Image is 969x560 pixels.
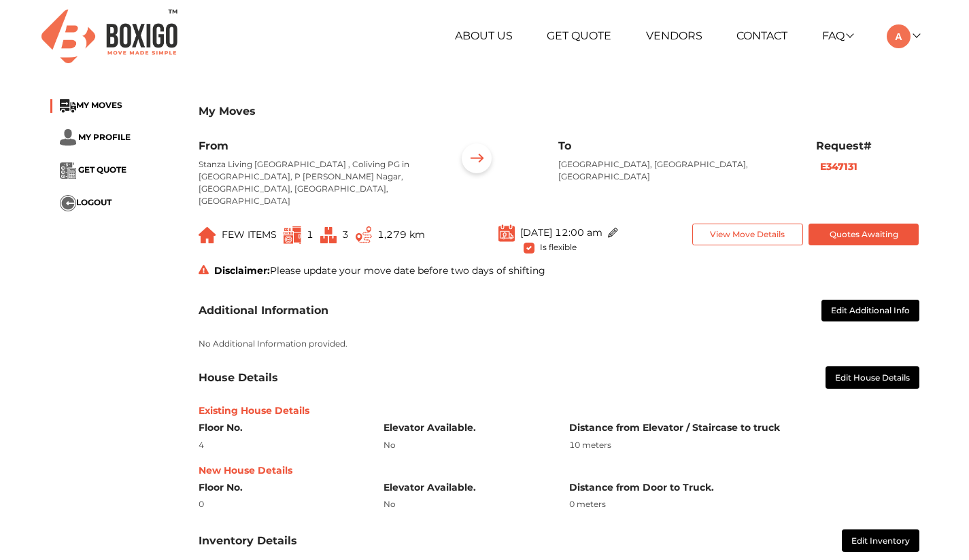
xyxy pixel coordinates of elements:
img: ... [498,224,515,242]
b: E347131 [820,160,857,173]
img: ... [284,226,301,244]
h6: Floor No. [199,422,364,434]
h6: Distance from Door to Truck. [569,482,919,493]
h3: House Details [199,371,278,384]
img: ... [199,227,216,243]
div: No [384,498,549,510]
button: View Move Details [692,224,803,246]
img: ... [608,228,618,238]
div: Please update your move date before two days of shifting [188,264,930,278]
img: ... [60,129,76,146]
span: 1,279 km [377,228,425,241]
img: ... [456,139,498,181]
img: ... [60,162,76,179]
h6: Floor No. [199,482,364,493]
button: E347131 [816,159,862,175]
span: MY PROFILE [78,132,131,142]
h6: Elevator Available. [384,422,549,434]
button: Edit House Details [826,366,919,389]
button: ...LOGOUT [60,195,112,211]
a: Contact [736,29,787,42]
a: FAQ [822,29,853,42]
h6: New House Details [199,465,919,476]
h6: From [199,139,435,152]
a: About Us [455,29,513,42]
div: 0 meters [569,498,919,510]
div: 10 meters [569,439,919,451]
a: ...MY MOVES [60,100,122,110]
h6: To [558,139,795,152]
h6: Distance from Elevator / Staircase to truck [569,422,919,434]
a: ... MY PROFILE [60,132,131,142]
h3: Additional Information [199,304,328,317]
button: Edit Additional Info [821,300,919,322]
div: 0 [199,498,364,510]
h6: Request# [816,139,919,152]
span: FEW ITEMS [222,228,277,241]
img: ... [60,195,76,211]
p: [GEOGRAPHIC_DATA], [GEOGRAPHIC_DATA], [GEOGRAPHIC_DATA] [558,158,795,183]
button: Quotes Awaiting [809,224,919,246]
span: GET QUOTE [78,164,126,175]
img: ... [320,227,337,243]
h6: Existing House Details [199,405,919,417]
h6: Elevator Available. [384,482,549,493]
span: [DATE] 12:00 am [520,226,602,238]
img: ... [60,99,76,113]
span: 1 [307,228,313,241]
strong: Disclaimer: [214,264,270,277]
span: Is flexible [540,240,577,252]
button: Edit Inventory [842,529,919,552]
img: ... [356,226,372,243]
a: Vendors [646,29,702,42]
img: Boxigo [41,10,177,63]
h3: My Moves [199,105,919,118]
h3: Inventory Details [199,534,297,547]
a: ... GET QUOTE [60,164,126,175]
span: LOGOUT [76,197,112,207]
p: No Additional Information provided. [199,338,919,350]
span: MY MOVES [76,100,122,110]
span: 3 [342,228,349,241]
p: Stanza Living [GEOGRAPHIC_DATA] , Coliving PG in [GEOGRAPHIC_DATA], P [PERSON_NAME] Nagar, [GEOGR... [199,158,435,207]
div: No [384,439,549,451]
div: 4 [199,439,364,451]
a: Get Quote [547,29,611,42]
